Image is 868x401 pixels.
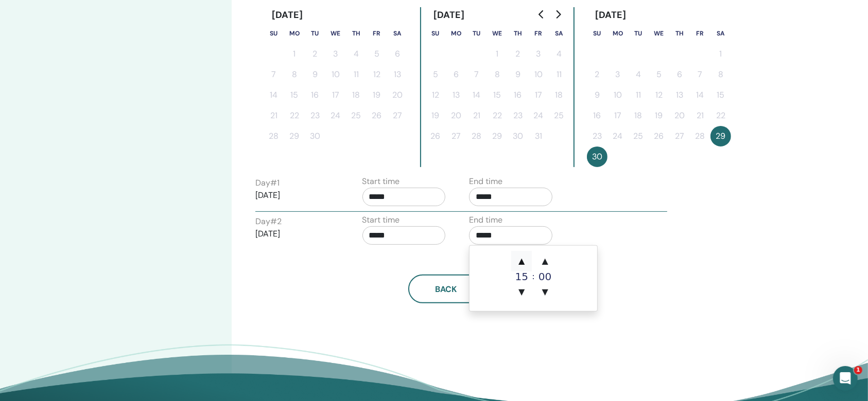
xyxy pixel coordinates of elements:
[587,85,607,105] button: 9
[550,4,566,25] button: Go to next month
[425,7,473,23] div: [DATE]
[690,23,710,44] th: Friday
[305,126,325,147] button: 30
[387,85,408,105] button: 20
[587,64,607,85] button: 2
[628,126,649,147] button: 25
[255,215,282,228] label: Day # 2
[649,126,669,147] button: 26
[264,85,284,105] button: 14
[325,64,346,85] button: 10
[284,23,305,44] th: Monday
[305,64,325,85] button: 9
[710,105,731,126] button: 22
[607,23,628,44] th: Monday
[446,105,466,126] button: 20
[446,85,466,105] button: 13
[346,64,367,85] button: 11
[367,85,387,105] button: 19
[508,85,528,105] button: 16
[508,126,528,147] button: 30
[255,189,339,202] p: [DATE]
[669,126,690,147] button: 27
[587,105,607,126] button: 16
[649,105,669,126] button: 19
[649,64,669,85] button: 5
[264,23,284,44] th: Sunday
[425,64,446,85] button: 5
[446,126,466,147] button: 27
[305,23,325,44] th: Tuesday
[264,7,311,23] div: [DATE]
[528,85,549,105] button: 17
[669,23,690,44] th: Thursday
[346,23,367,44] th: Thursday
[511,271,532,282] div: 15
[607,126,628,147] button: 24
[435,284,457,295] span: Back
[362,214,400,226] label: Start time
[528,126,549,147] button: 31
[325,44,346,64] button: 3
[305,105,325,126] button: 23
[549,105,569,126] button: 25
[325,23,346,44] th: Wednesday
[487,44,508,64] button: 1
[528,64,549,85] button: 10
[446,23,466,44] th: Monday
[532,251,534,302] div: :
[387,44,408,64] button: 6
[833,366,858,391] iframe: Intercom live chat
[284,44,305,64] button: 1
[690,64,710,85] button: 7
[690,85,710,105] button: 14
[549,85,569,105] button: 18
[346,105,367,126] button: 25
[487,23,508,44] th: Wednesday
[607,85,628,105] button: 10
[487,126,508,147] button: 29
[587,7,635,23] div: [DATE]
[854,366,862,374] span: 1
[367,23,387,44] th: Friday
[264,64,284,85] button: 7
[264,105,284,126] button: 21
[710,85,731,105] button: 15
[628,64,649,85] button: 4
[549,44,569,64] button: 4
[587,147,607,167] button: 30
[487,105,508,126] button: 22
[628,85,649,105] button: 11
[305,85,325,105] button: 16
[469,214,502,226] label: End time
[466,23,487,44] th: Tuesday
[255,177,280,189] label: Day # 1
[669,85,690,105] button: 13
[628,23,649,44] th: Tuesday
[487,64,508,85] button: 8
[284,64,305,85] button: 8
[466,85,487,105] button: 14
[284,126,305,147] button: 29
[367,64,387,85] button: 12
[466,105,487,126] button: 21
[508,23,528,44] th: Thursday
[710,44,731,64] button: 1
[367,105,387,126] button: 26
[669,105,690,126] button: 20
[325,105,346,126] button: 24
[305,44,325,64] button: 2
[690,126,710,147] button: 28
[255,228,339,240] p: [DATE]
[535,282,555,302] span: ▼
[710,64,731,85] button: 8
[466,126,487,147] button: 28
[425,105,446,126] button: 19
[528,44,549,64] button: 3
[387,64,408,85] button: 13
[528,23,549,44] th: Friday
[425,126,446,147] button: 26
[469,175,502,188] label: End time
[528,105,549,126] button: 24
[446,64,466,85] button: 6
